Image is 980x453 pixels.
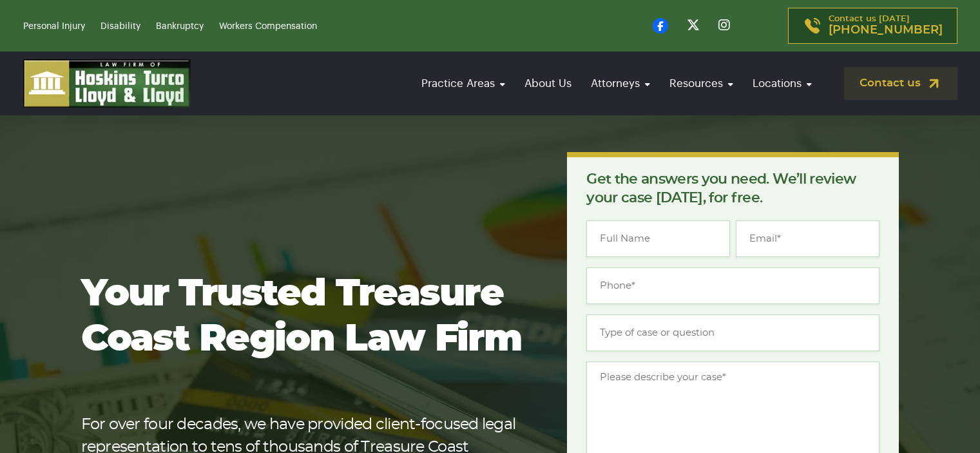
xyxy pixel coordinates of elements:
a: Attorneys [584,65,657,102]
p: Get the answers you need. We’ll review your case [DATE], for free. [586,170,879,207]
a: Personal Injury [23,22,85,31]
a: About Us [518,65,578,102]
a: Contact us [DATE][PHONE_NUMBER] [788,8,957,44]
p: Contact us [DATE] [829,15,943,37]
a: Disability [101,22,140,31]
span: [PHONE_NUMBER] [829,24,943,37]
a: Workers Compensation [219,22,317,31]
input: Full Name [586,220,730,257]
a: Contact us [844,67,957,100]
img: logo [23,59,191,108]
a: Practice Areas [415,65,512,102]
input: Phone* [586,267,879,304]
a: Bankruptcy [156,22,204,31]
a: Resources [663,65,740,102]
a: Locations [746,65,818,102]
input: Email* [736,220,879,257]
input: Type of case or question [586,314,879,351]
h1: Your Trusted Treasure Coast Region Law Firm [81,272,526,362]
